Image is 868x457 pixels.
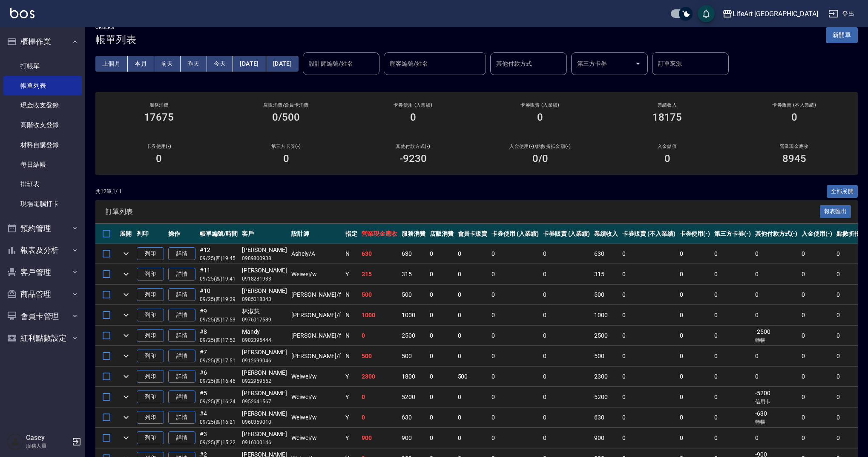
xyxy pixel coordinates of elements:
[168,350,195,363] a: 詳情
[26,442,69,450] p: 服務人員
[755,398,798,405] p: 信用卡
[489,264,541,284] td: 0
[289,387,343,407] td: Weiwei /w
[120,431,132,444] button: expand row
[400,305,428,325] td: 1000
[359,387,400,407] td: 0
[118,224,135,244] th: 展開
[799,305,834,325] td: 0
[242,286,287,295] div: [PERSON_NAME]
[120,370,132,383] button: expand row
[343,346,359,366] td: N
[168,431,195,445] a: 詳情
[3,261,82,283] button: 客戶管理
[120,309,132,321] button: expand row
[400,408,428,428] td: 630
[26,434,69,442] h5: Casey
[456,264,490,284] td: 0
[240,224,289,244] th: 客戶
[198,326,240,346] td: #8
[289,224,343,244] th: 設計師
[456,224,490,244] th: 會員卡販賣
[428,408,456,428] td: 0
[343,285,359,305] td: N
[359,326,400,346] td: 0
[144,111,174,123] h3: 17675
[614,102,720,108] h2: 業績收入
[489,326,541,346] td: 0
[242,255,287,262] p: 0989800938
[120,247,132,260] button: expand row
[233,56,266,72] button: [DATE]
[168,329,195,342] a: 詳情
[826,27,858,43] button: 新開單
[799,408,834,428] td: 0
[489,367,541,387] td: 0
[168,390,195,404] a: 詳情
[198,387,240,407] td: #5
[400,153,427,165] h3: -9230
[620,387,677,407] td: 0
[3,327,82,349] button: 紅利點數設定
[289,408,343,428] td: Weiwei /w
[456,346,490,366] td: 0
[343,305,359,325] td: N
[592,346,620,366] td: 500
[283,153,289,165] h3: 0
[592,264,620,284] td: 315
[360,102,466,108] h2: 卡券使用 (入業績)
[200,336,238,344] p: 09/25 (四) 17:52
[400,428,428,448] td: 900
[198,224,240,244] th: 帳單編號/時間
[698,5,715,22] button: save
[489,346,541,366] td: 0
[137,370,164,383] button: 列印
[592,285,620,305] td: 500
[242,348,287,357] div: [PERSON_NAME]
[456,285,490,305] td: 0
[3,239,82,261] button: 報表及分析
[3,95,82,115] a: 現金收支登錄
[712,408,753,428] td: 0
[678,428,713,448] td: 0
[592,326,620,346] td: 2500
[3,31,82,53] button: 櫃檯作業
[719,5,822,23] button: LifeArt [GEOGRAPHIC_DATA]
[198,305,240,325] td: #9
[753,387,800,407] td: -5200
[799,367,834,387] td: 0
[400,244,428,264] td: 630
[3,305,82,327] button: 會員卡管理
[753,346,800,366] td: 0
[207,56,233,72] button: 今天
[489,408,541,428] td: 0
[400,387,428,407] td: 5200
[106,208,820,216] span: 訂單列表
[456,244,490,264] td: 0
[95,34,136,46] h3: 帳單列表
[428,346,456,366] td: 0
[198,408,240,428] td: #4
[753,244,800,264] td: 0
[428,264,456,284] td: 0
[242,409,287,418] div: [PERSON_NAME]
[799,387,834,407] td: 0
[135,224,166,244] th: 列印
[753,408,800,428] td: -630
[678,387,713,407] td: 0
[359,264,400,284] td: 315
[428,428,456,448] td: 0
[541,244,592,264] td: 0
[289,264,343,284] td: Weiwei /w
[168,268,195,281] a: 詳情
[137,411,164,424] button: 列印
[620,346,677,366] td: 0
[678,367,713,387] td: 0
[359,428,400,448] td: 900
[712,224,753,244] th: 第三方卡券(-)
[120,288,132,301] button: expand row
[799,285,834,305] td: 0
[360,144,466,149] h2: 其他付款方式(-)
[712,264,753,284] td: 0
[3,115,82,135] a: 高階收支登錄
